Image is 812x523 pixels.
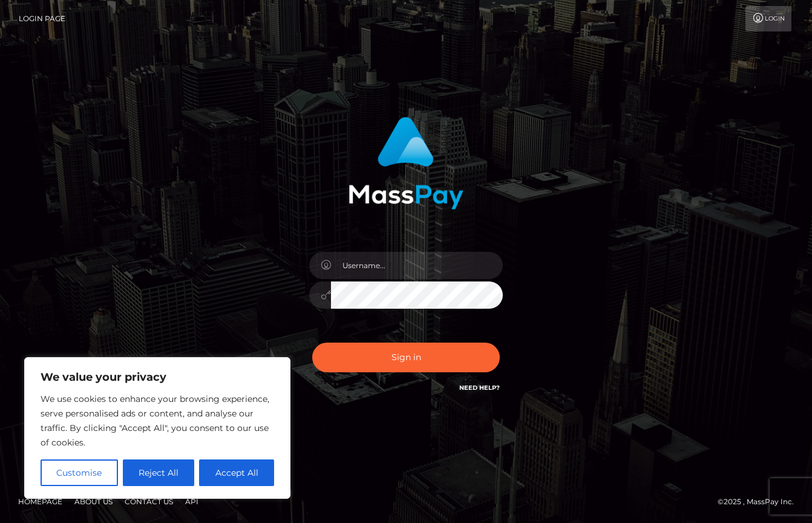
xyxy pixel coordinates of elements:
[13,492,67,511] a: Homepage
[70,492,117,511] a: About Us
[718,495,803,508] div: © 2025 , MassPay Inc.
[331,252,503,279] input: Username...
[41,392,274,450] p: We use cookies to enhance your browsing experience, serve personalised ads or content, and analys...
[19,6,65,31] a: Login Page
[123,459,195,486] button: Reject All
[41,459,118,486] button: Customise
[120,492,178,511] a: Contact Us
[312,343,500,372] button: Sign in
[459,384,500,392] a: Need Help?
[24,357,290,499] div: We value your privacy
[199,459,274,486] button: Accept All
[745,6,791,31] a: Login
[41,370,274,384] p: We value your privacy
[349,117,463,209] img: MassPay Login
[180,492,203,511] a: API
